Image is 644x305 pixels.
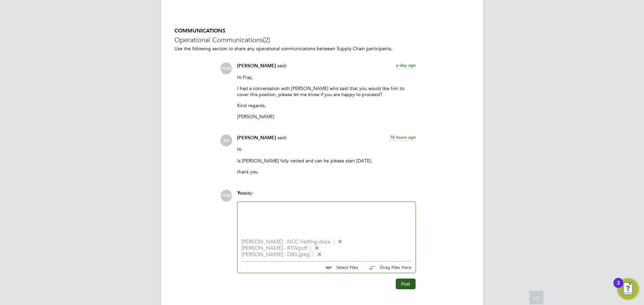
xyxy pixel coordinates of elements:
[174,46,470,52] p: Use the following section to share any operational communications between Supply Chain participants.
[174,35,470,44] h3: Operational Communications
[220,190,232,202] span: [PERSON_NAME]
[220,135,232,146] span: KH
[237,74,416,80] p: Hi Fraz,
[396,279,416,289] button: Post
[617,278,639,300] button: Open Resource Center, 2 new notifications
[263,35,270,44] span: (2)
[617,283,620,292] div: 2
[237,63,276,69] span: [PERSON_NAME]
[277,63,287,69] span: said:
[241,239,412,245] li: [PERSON_NAME] - NCC Vetting.docx
[237,85,416,97] p: I had a conversation with [PERSON_NAME] who said that you would like him to cover this position, ...
[237,135,276,141] span: [PERSON_NAME]
[237,190,416,202] div: say:
[390,134,416,140] span: 16 hours ago
[396,62,416,68] span: a day ago
[237,190,245,196] span: You
[237,146,416,152] p: Hi
[241,251,412,258] li: [PERSON_NAME] - DBS.jpeg
[237,102,416,108] p: Kind regards,
[241,245,412,251] li: [PERSON_NAME] - RTW.pdf
[237,169,416,175] p: thank you
[364,260,412,275] button: Drag Files Here
[174,27,470,34] h5: COMMUNICATIONS
[237,158,416,164] p: Is [PERSON_NAME] fully vetted and can he please start [DATE].
[237,113,416,120] p: [PERSON_NAME]
[277,135,287,141] span: said:
[220,63,232,74] span: [PERSON_NAME]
